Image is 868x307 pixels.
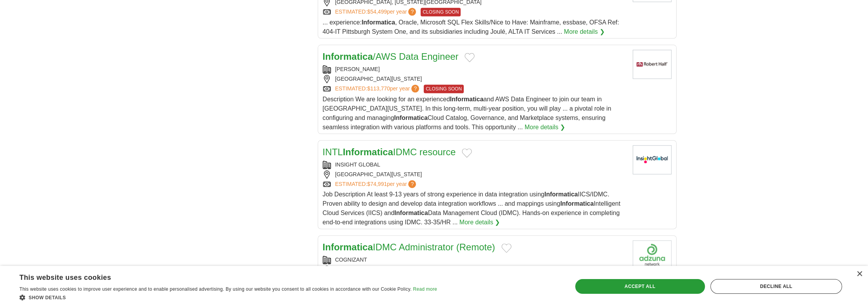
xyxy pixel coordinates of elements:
[323,191,621,225] span: Job Description At least 9-13 years of strong experience in data integration using IICS/IDMC. Pro...
[362,19,395,26] strong: Informatica
[323,170,626,179] div: [GEOGRAPHIC_DATA][US_STATE]
[408,8,416,16] span: ?
[335,257,367,263] a: COGNIZANT
[19,293,437,301] div: Show details
[424,85,464,93] span: CLOSING SOON
[323,75,626,83] div: [GEOGRAPHIC_DATA][US_STATE]
[450,96,483,102] strong: Informatica
[462,148,472,158] button: Add to favorite jobs
[323,147,456,157] a: INTLInformaticaIDMC resource
[633,240,671,269] img: Cognizant logo
[335,85,421,93] a: ESTIMATED:$113,770per year?
[335,180,418,188] a: ESTIMATED:$74,991per year?
[367,181,387,187] span: $74,991
[544,191,578,198] strong: Informatica
[19,286,412,292] span: This website uses cookies to improve user experience and to enable personalised advertising. By u...
[19,271,417,282] div: This website uses cookies
[29,295,66,300] span: Show details
[633,145,671,174] img: Insight Global logo
[394,210,428,216] strong: Informatica
[411,85,419,92] span: ?
[421,8,461,16] span: CLOSING SOON
[335,66,380,72] a: [PERSON_NAME]
[560,200,593,207] strong: Informatica
[323,51,459,62] a: Informatica/AWS Data Engineer
[323,96,611,130] span: Description We are looking for an experienced and AWS Data Engineer to join our team in [GEOGRAPH...
[633,50,671,79] img: Robert Half logo
[323,51,373,62] strong: Informatica
[501,243,511,253] button: Add to favorite jobs
[564,27,605,36] a: More details ❯
[408,180,416,188] span: ?
[524,123,565,132] a: More details ❯
[394,114,428,121] strong: Informatica
[323,242,495,252] a: InformaticaIDMC Administrator (Remote)
[323,242,373,252] strong: Informatica
[459,218,500,227] a: More details ❯
[856,271,862,277] div: Close
[575,279,705,294] div: Accept all
[335,8,418,16] a: ESTIMATED:$54,499per year?
[710,279,842,294] div: Decline all
[343,147,393,157] strong: Informatica
[413,286,437,292] a: Read more, opens a new window
[367,9,387,15] span: $54,499
[335,161,380,168] a: INSIGHT GLOBAL
[464,53,475,62] button: Add to favorite jobs
[367,85,390,92] span: $113,770
[323,19,619,35] span: ... experience: , Oracle, Microsoft SQL Flex Skills/Nice to Have: Mainframe, essbase, OFSA Ref: 4...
